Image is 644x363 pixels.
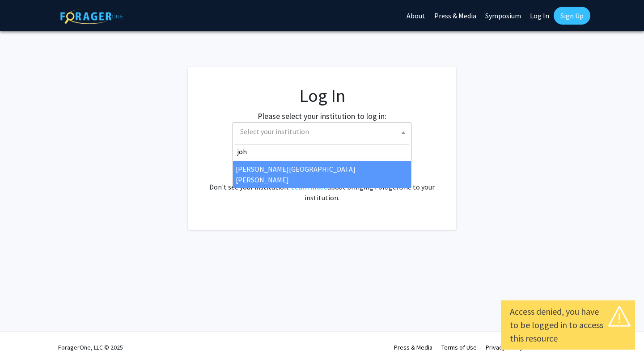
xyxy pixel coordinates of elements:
span: Select your institution [237,122,411,141]
a: Sign Up [554,7,590,25]
li: [PERSON_NAME][GEOGRAPHIC_DATA][PERSON_NAME] [233,161,411,188]
a: Terms of Use [441,343,477,351]
div: Access denied, you have to be logged in to access this resource [510,305,626,345]
label: Please select your institution to log in: [258,110,386,122]
input: Search [235,144,409,159]
span: Select your institution [240,127,309,136]
iframe: Chat [7,323,38,356]
div: No account? . Don't see your institution? about bringing ForagerOne to your institution. [206,160,438,203]
h1: Log In [206,85,438,106]
img: ForagerOne Logo [60,8,123,24]
a: Privacy Policy [486,343,523,351]
span: Select your institution [233,122,411,142]
div: ForagerOne, LLC © 2025 [58,332,123,363]
a: Press & Media [394,343,432,351]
